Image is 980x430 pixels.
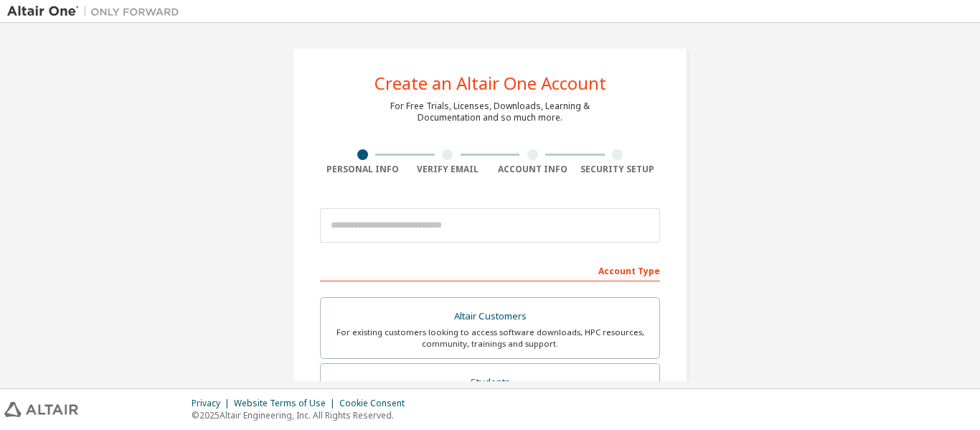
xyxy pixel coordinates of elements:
[329,327,651,350] div: For existing customers looking to access software downloads, HPC resources, community, trainings ...
[490,164,575,175] div: Account Info
[405,164,491,175] div: Verify Email
[192,409,413,421] p: © 2025 Altair Engineering, Inc. All Rights Reserved.
[374,75,606,92] div: Create an Altair One Account
[329,307,651,327] div: Altair Customers
[320,164,405,175] div: Personal Info
[4,402,78,417] img: altair_logo.svg
[329,373,651,393] div: Students
[575,164,661,175] div: Security Setup
[339,398,413,409] div: Cookie Consent
[234,398,339,409] div: Website Terms of Use
[320,258,660,281] div: Account Type
[390,101,590,123] div: For Free Trials, Licenses, Downloads, Learning & Documentation and so much more.
[192,398,234,409] div: Privacy
[7,4,187,19] img: Altair One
